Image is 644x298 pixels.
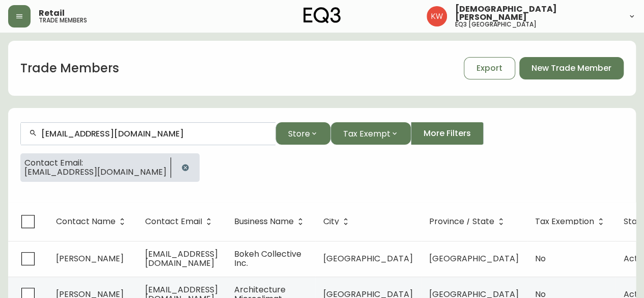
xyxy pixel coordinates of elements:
[323,253,413,264] span: [GEOGRAPHIC_DATA]
[323,217,352,226] span: City
[145,217,215,226] span: Contact Email
[535,219,594,225] span: Tax Exemption
[455,21,537,28] h5: eq3 [GEOGRAPHIC_DATA]
[56,219,116,225] span: Contact Name
[41,129,267,139] input: Search
[323,219,339,225] span: City
[424,128,471,139] span: More Filters
[20,60,119,77] h1: Trade Members
[24,168,166,177] span: [EMAIL_ADDRESS][DOMAIN_NAME]
[39,9,65,17] span: Retail
[39,17,87,23] h5: trade members
[455,5,620,21] span: [DEMOGRAPHIC_DATA][PERSON_NAME]
[519,57,624,79] button: New Trade Member
[427,6,447,26] img: f33162b67396b0982c40ce2a87247151
[275,122,330,145] button: Store
[303,7,341,23] img: logo
[477,63,502,74] span: Export
[234,219,294,225] span: Business Name
[464,57,515,79] button: Export
[429,219,494,225] span: Province / State
[531,63,611,74] span: New Trade Member
[234,217,307,226] span: Business Name
[429,217,508,226] span: Province / State
[56,217,129,226] span: Contact Name
[145,219,202,225] span: Contact Email
[288,127,310,140] span: Store
[24,158,166,168] span: Contact Email:
[535,217,607,226] span: Tax Exemption
[535,253,546,264] span: No
[429,253,519,264] span: [GEOGRAPHIC_DATA]
[343,127,390,140] span: Tax Exempt
[411,122,484,145] button: More Filters
[234,248,301,269] span: Bokeh Collective Inc.
[145,248,218,269] span: [EMAIL_ADDRESS][DOMAIN_NAME]
[56,253,124,264] span: [PERSON_NAME]
[330,122,411,145] button: Tax Exempt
